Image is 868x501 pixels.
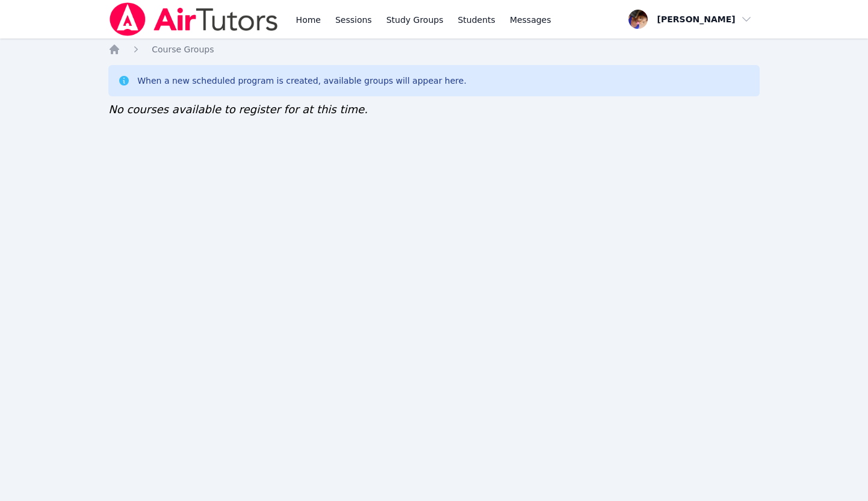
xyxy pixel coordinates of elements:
span: No courses available to register for at this time. [108,103,368,116]
a: Course Groups [152,43,214,55]
span: Course Groups [152,45,214,54]
img: Air Tutors [108,2,279,36]
div: When a new scheduled program is created, available groups will appear here. [137,75,467,87]
nav: Breadcrumb [108,43,760,55]
span: Messages [510,14,551,26]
